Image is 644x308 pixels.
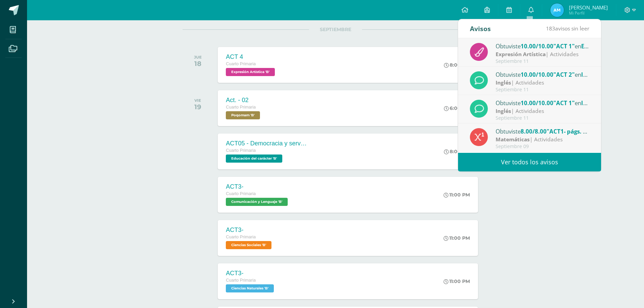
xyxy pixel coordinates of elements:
[226,191,256,196] span: Cuarto Primaria
[226,284,274,292] span: Ciencias Naturales 'B'
[546,25,555,32] span: 183
[496,42,590,50] div: Obtuviste en
[226,68,275,76] span: Expresión Artística 'B'
[444,148,470,155] div: 8:00 PM
[553,42,575,50] span: "ACT 1"
[496,136,590,143] div: | Actividades
[581,71,598,78] span: Inglés
[458,153,601,171] a: Ver todos los avisos
[521,71,553,78] span: 10.00/10.00
[553,71,575,78] span: "ACT 2"
[226,235,256,239] span: Cuarto Primaria
[496,144,590,149] div: Septiembre 09
[226,241,271,249] span: Ciencias Sociales 'B'
[569,10,608,16] span: Mi Perfil
[496,50,546,58] strong: Expresión Artística
[470,19,491,38] div: Avisos
[444,62,470,68] div: 8:00 PM
[581,42,634,50] span: Expresión Artística
[194,60,202,68] div: 18
[226,155,282,163] span: Educación del carácter 'B'
[581,99,598,107] span: Inglés
[521,42,553,50] span: 10.00/10.00
[194,103,201,111] div: 19
[496,136,530,143] strong: Matemáticas
[444,105,470,111] div: 6:00 PM
[226,183,289,190] div: ACT3-
[194,55,202,60] div: JUE
[496,98,590,107] div: Obtuviste en
[550,3,564,17] img: 0d00219d12464e0694699ae6cfa14be8.png
[496,50,590,58] div: | Actividades
[496,58,590,64] div: Septiembre 11
[569,4,608,11] span: [PERSON_NAME]
[496,127,590,136] div: Obtuviste en
[226,105,256,110] span: Cuarto Primaria
[194,98,201,103] div: VIE
[444,278,470,284] div: 11:00 PM
[226,111,260,119] span: Poqomam 'B'
[226,140,307,147] div: ACT05 - Democracia y servicio
[444,192,470,198] div: 11:00 PM
[496,107,590,115] div: | Actividades
[309,26,362,32] span: SEPTIEMBRE
[546,25,589,32] span: avisos sin leer
[226,97,262,104] div: Act. - 02
[547,127,605,135] span: "ACT1- págs. 42 y 43"
[553,99,575,107] span: "ACT 1"
[496,107,511,115] strong: Inglés
[226,62,256,66] span: Cuarto Primaria
[496,79,590,87] div: | Actividades
[496,115,590,121] div: Septiembre 11
[226,148,256,153] span: Cuarto Primaria
[521,99,553,107] span: 10.00/10.00
[496,70,590,79] div: Obtuviste en
[496,79,511,86] strong: Inglés
[226,198,288,206] span: Comunicación y Lenguaje 'B'
[226,227,273,234] div: ACT3-
[226,278,256,283] span: Cuarto Primaria
[226,270,276,277] div: ACT3-
[521,127,547,135] span: 8.00/8.00
[444,235,470,241] div: 11:00 PM
[496,87,590,93] div: Septiembre 11
[226,53,277,61] div: ACT 4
